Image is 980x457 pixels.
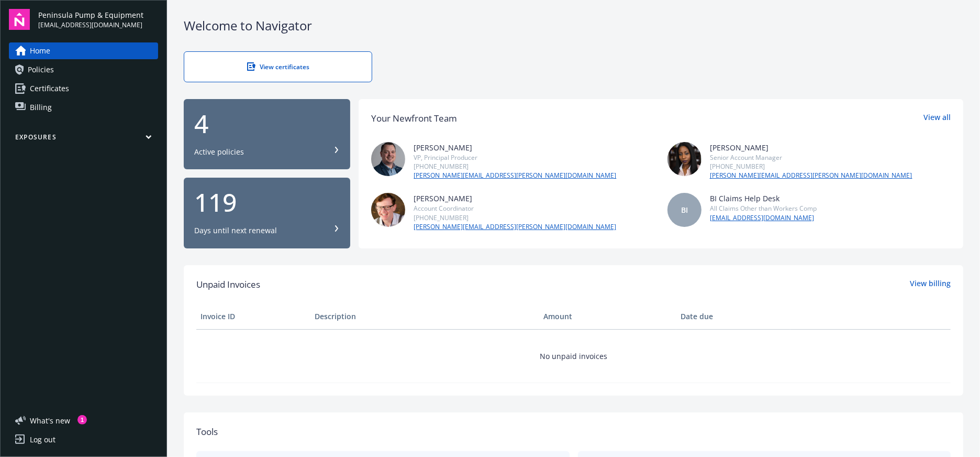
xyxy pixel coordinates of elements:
[9,42,158,59] a: Home
[710,153,912,162] div: Senior Account Manager
[196,278,260,291] span: Unpaid Invoices
[414,171,616,180] a: [PERSON_NAME][EMAIL_ADDRESS][PERSON_NAME][DOMAIN_NAME]
[710,204,817,213] div: All Claims Other than Workers Comp
[414,204,616,213] div: Account Coordinator
[710,213,817,223] a: [EMAIL_ADDRESS][DOMAIN_NAME]
[196,425,951,439] div: Tools
[38,9,143,20] span: Peninsula Pump & Equipment
[710,162,912,171] div: [PHONE_NUMBER]
[414,213,616,222] div: [PHONE_NUMBER]
[38,9,158,30] button: Peninsula Pump & Equipment[EMAIL_ADDRESS][DOMAIN_NAME]
[9,99,158,116] a: Billing
[194,111,340,136] div: 4
[710,171,912,180] a: [PERSON_NAME][EMAIL_ADDRESS][PERSON_NAME][DOMAIN_NAME]
[676,304,790,329] th: Date due
[414,142,616,153] div: [PERSON_NAME]
[196,329,951,383] td: No unpaid invoices
[184,51,372,82] a: View certificates
[30,99,52,116] span: Billing
[30,415,70,426] span: What ' s new
[184,17,963,35] div: Welcome to Navigator
[30,80,69,97] span: Certificates
[194,225,277,236] div: Days until next renewal
[9,9,30,30] img: navigator-logo.svg
[30,431,55,448] div: Log out
[9,80,158,97] a: Certificates
[9,61,158,78] a: Policies
[371,193,405,227] img: photo
[184,99,350,170] button: 4Active policies
[414,222,616,232] a: [PERSON_NAME][EMAIL_ADDRESS][PERSON_NAME][DOMAIN_NAME]
[194,190,340,215] div: 119
[710,142,912,153] div: [PERSON_NAME]
[710,193,817,204] div: BI Claims Help Desk
[539,304,676,329] th: Amount
[28,61,54,78] span: Policies
[414,162,616,171] div: [PHONE_NUMBER]
[667,142,701,176] img: photo
[414,153,616,162] div: VP, Principal Producer
[30,42,50,59] span: Home
[205,62,351,71] div: View certificates
[414,193,616,204] div: [PERSON_NAME]
[371,142,405,176] img: photo
[681,204,688,215] span: BI
[910,278,951,291] a: View billing
[196,304,310,329] th: Invoice ID
[184,178,350,248] button: 119Days until next renewal
[194,147,244,157] div: Active policies
[371,112,457,125] div: Your Newfront Team
[38,20,143,30] span: [EMAIL_ADDRESS][DOMAIN_NAME]
[923,112,951,125] a: View all
[9,415,87,426] button: What's new1
[310,304,539,329] th: Description
[9,133,158,146] button: Exposures
[77,415,87,425] div: 1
